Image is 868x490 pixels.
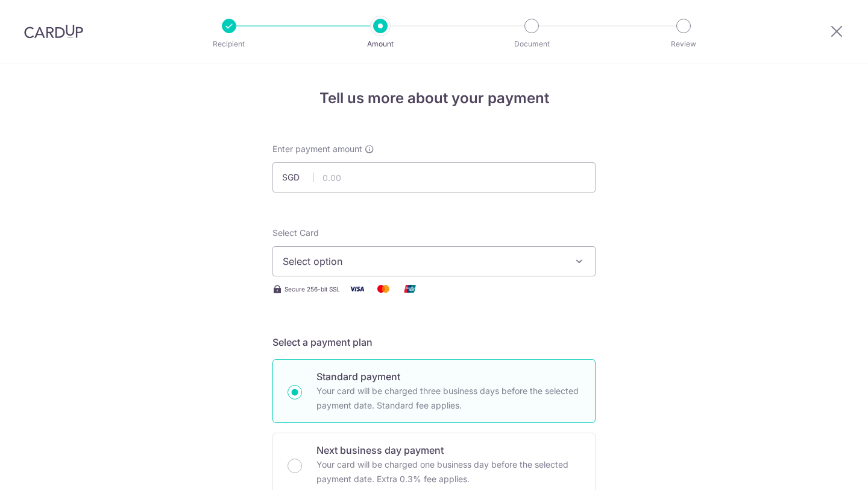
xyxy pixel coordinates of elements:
h4: Tell us more about your payment [272,87,596,109]
img: Mastercard [371,281,395,296]
span: Select option [283,254,564,269]
p: Your card will be charged three business days before the selected payment date. Standard fee appl... [316,384,580,413]
p: Document [487,38,576,50]
button: Select option [272,246,596,276]
img: Union Pay [398,281,422,296]
img: Visa [345,281,369,296]
img: CardUp [24,24,83,39]
span: translation missing: en.payables.payment_networks.credit_card.summary.labels.select_card [272,227,319,238]
p: Recipient [184,38,274,50]
span: SGD [282,171,313,183]
h5: Select a payment plan [272,335,596,349]
input: 0.00 [272,162,596,192]
p: Amount [336,38,425,50]
iframe: Opens a widget where you can find more information [790,454,856,484]
p: Next business day payment [316,443,580,457]
span: Enter payment amount [272,143,362,155]
p: Review [639,38,728,50]
span: Secure 256-bit SSL [285,284,340,294]
p: Standard payment [316,369,580,384]
p: Your card will be charged one business day before the selected payment date. Extra 0.3% fee applies. [316,457,580,486]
